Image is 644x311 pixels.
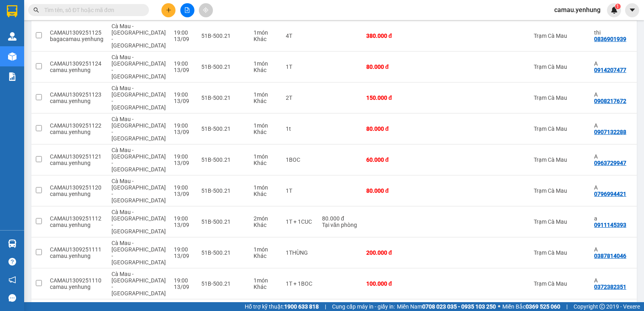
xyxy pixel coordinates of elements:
div: camau.yenhung [50,284,103,290]
img: logo-vxr [7,5,17,17]
div: CAMAU1309251124 [50,60,103,67]
div: a [594,215,630,222]
div: 1T + 1BOC [286,280,314,287]
div: CAMAU1309251121 [50,153,103,160]
div: Trạm Cà Mau [534,157,586,163]
div: 1 món [254,91,278,98]
div: Khác [254,284,278,290]
span: plus [166,7,171,13]
div: Trạm Cà Mau [534,218,586,225]
strong: 0369 525 060 [526,303,560,310]
div: 0908217672 [594,98,626,104]
span: Cà Mau - [GEOGRAPHIC_DATA] - [GEOGRAPHIC_DATA] [111,116,166,142]
div: Trạm Cà Mau [534,187,586,194]
div: 4T [286,33,314,39]
div: 0796994421 [594,191,626,197]
div: 19:00 [174,246,193,253]
span: copyright [599,304,605,309]
div: 1 món [254,153,278,160]
sup: 1 [615,4,621,9]
div: CAMAU1309251112 [50,215,103,222]
img: warehouse-icon [8,52,17,61]
div: camau.yenhung [50,67,103,73]
span: Cà Mau - [GEOGRAPHIC_DATA] - [GEOGRAPHIC_DATA] [111,54,166,80]
div: 19:00 [174,277,193,284]
div: 1 món [254,29,278,36]
div: Khác [254,36,278,42]
div: 51B-500.21 [201,218,246,225]
div: 1 món [254,184,278,191]
span: camau.yenhung [548,5,607,15]
div: 0911145393 [594,222,626,228]
div: 80.000 đ [366,187,407,194]
button: file-add [180,3,194,17]
span: file-add [184,7,190,13]
button: caret-down [625,3,639,17]
span: | [325,302,326,311]
div: Trạm Cà Mau [534,95,586,101]
div: 13/09 [174,222,193,228]
div: 1T [286,64,314,70]
span: 1 [616,4,619,9]
div: 1 món [254,246,278,253]
div: 1 món [254,277,278,284]
span: Cà Mau - [GEOGRAPHIC_DATA] - [GEOGRAPHIC_DATA] [111,178,166,204]
button: plus [161,3,175,17]
div: 19:00 [174,215,193,222]
span: message [8,294,16,302]
div: 13/09 [174,191,193,197]
div: CAMAU1309251125 [50,29,103,36]
div: 13/09 [174,67,193,73]
div: 19:00 [174,91,193,98]
div: 1T + 1CUC [286,218,314,225]
div: 1BOC [286,157,314,163]
span: aim [203,7,208,13]
span: Cà Mau - [GEOGRAPHIC_DATA] - [GEOGRAPHIC_DATA] [111,240,166,266]
input: Tìm tên, số ĐT hoặc mã đơn [44,6,139,14]
div: Khác [254,191,278,197]
div: camau.yenhung [50,160,103,166]
div: 0963729947 [594,160,626,166]
div: camau.yenhung [50,222,103,228]
div: thi [594,29,630,36]
span: Cung cấp máy in - giấy in: [332,302,395,311]
div: A [594,122,630,129]
div: 0914207477 [594,67,626,73]
div: Trạm Cà Mau [534,249,586,256]
span: caret-down [629,6,636,14]
div: 51B-500.21 [201,280,246,287]
div: 13/09 [174,284,193,290]
div: 51B-500.21 [201,95,246,101]
div: Trạm Cà Mau [534,64,586,70]
div: A [594,246,630,253]
div: Khác [254,160,278,166]
span: | [566,302,568,311]
div: 51B-500.21 [201,157,246,163]
div: camau.yenhung [50,191,103,197]
div: A [594,91,630,98]
div: 0387814046 [594,253,626,259]
div: 13/09 [174,253,193,259]
img: icon-new-feature [611,6,618,14]
span: Cà Mau - [GEOGRAPHIC_DATA] - [GEOGRAPHIC_DATA] [111,271,166,297]
div: 380.000 đ [366,33,407,39]
div: 1 món [254,60,278,67]
div: 1 món [254,122,278,129]
div: A [594,60,630,67]
div: 13/09 [174,98,193,104]
div: CAMAU1309251123 [50,91,103,98]
div: 51B-500.21 [201,249,246,256]
div: 0836901939 [594,36,626,42]
div: A [594,277,630,284]
strong: 0708 023 035 - 0935 103 250 [422,303,496,310]
div: 19:00 [174,60,193,67]
div: Khác [254,253,278,259]
div: Trạm Cà Mau [534,126,586,132]
div: 13/09 [174,36,193,42]
img: warehouse-icon [8,239,17,248]
div: 19:00 [174,29,193,36]
div: camau.yenhung [50,253,103,259]
span: Cà Mau - [GEOGRAPHIC_DATA] - [GEOGRAPHIC_DATA] [111,23,166,49]
div: Khác [254,67,278,73]
span: Cà Mau - [GEOGRAPHIC_DATA] - [GEOGRAPHIC_DATA] [111,209,166,235]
